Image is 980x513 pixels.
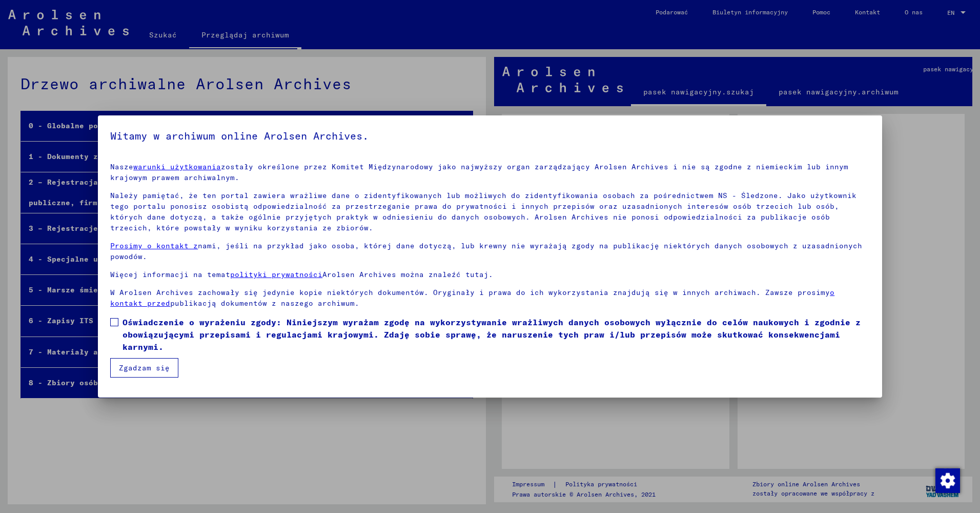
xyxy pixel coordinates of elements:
[110,241,870,262] p: nami, jeśli na przykład jako osoba, której dane dotyczą, lub krewny nie wyrażają zgody na publika...
[110,162,870,183] p: Nasze zostały określone przez Komitet Międzynarodowy jako najwyższy organ zarządzający Arolsen Ar...
[110,287,870,309] p: W Arolsen Archives zachowały się jedynie kopie niektórych dokumentów. Oryginały i prawa do ich wy...
[230,270,322,279] a: polityki prywatności
[122,317,861,352] font: Oświadczenie o wyrażeniu zgody: Niniejszym wyrażam zgodę na wykorzystywanie wrażliwych danych oso...
[110,128,870,144] h5: Witamy w archiwum online Arolsen Archives.
[110,190,870,233] p: Należy pamiętać, że ten portal zawiera wrażliwe dane o zidentyfikowanych lub możliwych do zidenty...
[935,468,960,493] img: Zmienianie zgody
[110,241,198,250] a: Prosimy o kontakt z
[133,162,221,171] a: warunki użytkowania
[110,269,870,280] p: Więcej informacji na temat Arolsen Archives można znaleźć tutaj.
[110,358,178,378] button: Zgadzam się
